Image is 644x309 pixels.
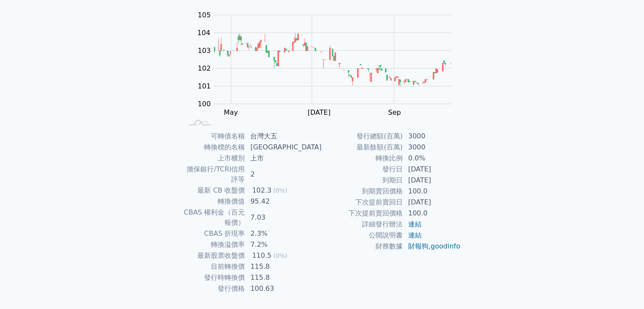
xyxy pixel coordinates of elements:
td: 2 [245,164,322,185]
td: 可轉債名稱 [183,131,246,142]
div: 110.5 [250,251,273,261]
td: 到期日 [322,175,403,186]
td: CBAS 權利金（百元報價） [183,207,246,228]
div: 102.3 [250,185,273,196]
td: 轉換比例 [322,153,403,164]
td: 轉換價值 [183,196,246,207]
td: 上市櫃別 [183,153,246,164]
td: 目前轉換價 [183,261,246,272]
td: 發行時轉換價 [183,272,246,283]
td: 3000 [403,131,461,142]
td: [GEOGRAPHIC_DATA] [245,142,322,153]
td: , [403,241,461,252]
span: (0%) [273,187,287,194]
a: 財報狗 [408,242,428,250]
tspan: 102 [198,64,211,72]
tspan: 101 [198,82,211,90]
td: [DATE] [403,197,461,208]
a: goodinfo [431,242,460,250]
tspan: 104 [197,29,210,37]
td: 115.8 [245,272,322,283]
td: 公開說明書 [322,230,403,241]
tspan: 105 [198,11,211,19]
tspan: Sep [388,108,401,116]
td: 100.63 [245,283,322,294]
td: [DATE] [403,164,461,175]
tspan: May [224,108,238,116]
td: 發行日 [322,164,403,175]
td: 下次提前賣回價格 [322,208,403,219]
td: CBAS 折現率 [183,228,246,239]
td: 台灣大五 [245,131,322,142]
a: 連結 [408,220,422,228]
tspan: 100 [198,100,211,108]
td: 2.3% [245,228,322,239]
span: (0%) [273,252,287,259]
td: 3000 [403,142,461,153]
td: 100.0 [403,186,461,197]
td: 轉換標的名稱 [183,142,246,153]
td: 最新 CB 收盤價 [183,185,246,196]
td: 7.2% [245,239,322,250]
td: 0.0% [403,153,461,164]
td: 轉換溢價率 [183,239,246,250]
td: [DATE] [403,175,461,186]
tspan: [DATE] [307,108,330,116]
tspan: 103 [198,47,211,55]
a: 連結 [408,231,422,239]
td: 到期賣回價格 [322,186,403,197]
td: 115.8 [245,261,322,272]
td: 財務數據 [322,241,403,252]
td: 7.03 [245,207,322,228]
td: 下次提前賣回日 [322,197,403,208]
td: 95.42 [245,196,322,207]
td: 100.0 [403,208,461,219]
td: 發行總額(百萬) [322,131,403,142]
td: 擔保銀行/TCRI信用評等 [183,164,246,185]
td: 最新股票收盤價 [183,250,246,261]
td: 上市 [245,153,322,164]
td: 發行價格 [183,283,246,294]
td: 詳細發行辦法 [322,219,403,230]
g: Chart [193,11,464,116]
td: 最新餘額(百萬) [322,142,403,153]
